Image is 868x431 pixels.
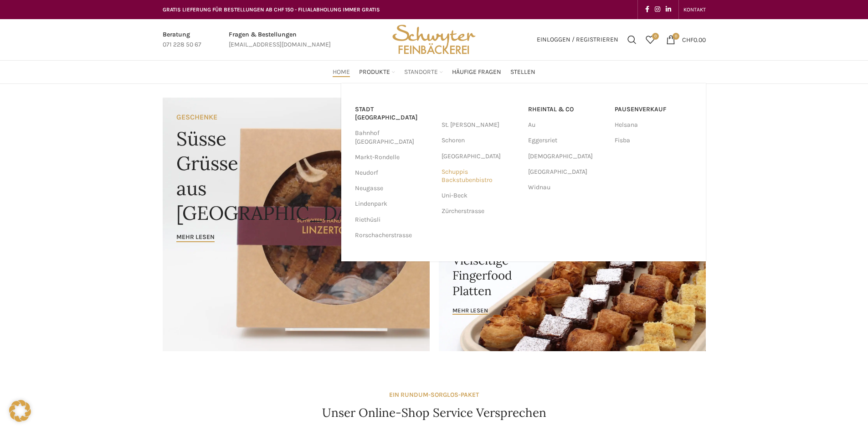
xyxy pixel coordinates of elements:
div: Secondary navigation [679,0,710,19]
a: Schuppis Backstubenbistro [442,164,519,188]
a: Helsana [615,117,692,133]
a: Markt-Rondelle [355,150,432,165]
a: Facebook social link [642,3,652,16]
a: RHEINTAL & CO [528,102,606,117]
span: Häufige Fragen [452,68,501,77]
a: KONTAKT [683,0,706,19]
span: Standorte [404,68,438,77]
a: [GEOGRAPHIC_DATA] [528,164,606,180]
a: Riethüsli [355,212,432,228]
a: Häufige Fragen [452,63,501,81]
a: Produkte [359,63,395,81]
a: Instagram social link [652,3,663,16]
a: Schoren [442,133,519,148]
a: Widnau [528,180,606,195]
a: Site logo [389,35,478,43]
span: GRATIS LIEFERUNG FÜR BESTELLUNGEN AB CHF 150 - FILIALABHOLUNG IMMER GRATIS [163,6,380,13]
a: Infobox link [163,30,201,50]
a: Rorschacherstrasse [355,228,432,243]
div: Main navigation [158,63,710,81]
span: CHF [682,36,693,43]
a: 0 CHF0.00 [662,31,710,49]
strong: EIN RUNDUM-SORGLOS-PAKET [389,391,479,399]
a: [DEMOGRAPHIC_DATA] [528,149,606,164]
a: Linkedin social link [663,3,674,16]
a: Home [333,63,350,81]
a: Au [528,117,606,133]
a: Stellen [510,63,535,81]
a: Banner link [439,224,706,351]
div: Meine Wunschliste [641,31,659,49]
span: 0 [673,33,679,40]
a: Banner link [163,98,430,351]
span: Home [333,68,350,77]
span: 0 [652,33,659,40]
a: Lindenpark [355,196,432,212]
a: Uni-Beck [442,188,519,203]
a: Neudorf [355,165,432,181]
span: Stellen [510,68,535,77]
span: Produkte [359,68,390,77]
h4: Unser Online-Shop Service Versprechen [322,405,546,421]
a: St. [PERSON_NAME] [442,117,519,133]
a: Suchen [623,31,641,49]
img: Bäckerei Schwyter [389,19,478,60]
a: Stadt [GEOGRAPHIC_DATA] [355,102,432,125]
bdi: 0.00 [682,36,706,43]
a: Fisba [615,133,692,148]
a: Eggersriet [528,133,606,148]
a: Pausenverkauf [615,102,692,117]
a: 0 [641,31,659,49]
a: Standorte [404,63,443,81]
a: Neugasse [355,181,432,196]
span: KONTAKT [683,6,706,13]
span: Einloggen / Registrieren [537,36,618,43]
a: Bahnhof [GEOGRAPHIC_DATA] [355,125,432,149]
a: [GEOGRAPHIC_DATA] [442,149,519,164]
a: Infobox link [229,30,331,50]
a: Zürcherstrasse [442,203,519,219]
a: Einloggen / Registrieren [532,31,623,49]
